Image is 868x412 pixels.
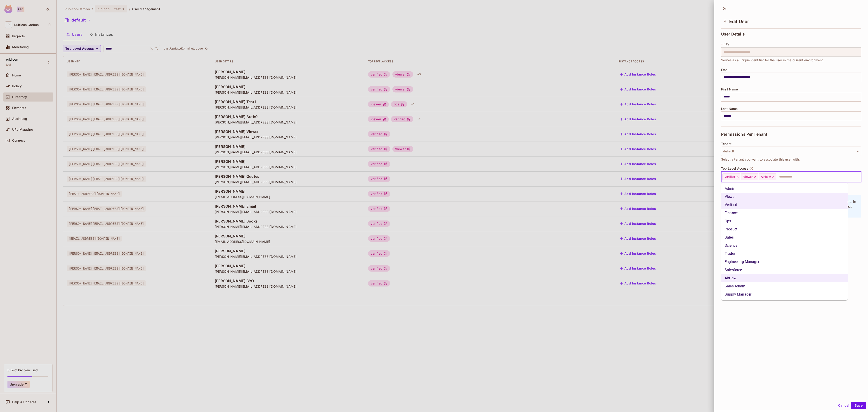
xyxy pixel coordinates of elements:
[721,157,800,162] span: Select a tenant you want to associate this user with.
[722,173,740,180] div: Verified
[721,68,729,72] span: Email
[721,217,848,225] li: Ops
[741,173,758,180] div: Viewer
[721,290,848,298] li: Supply Manager
[721,107,738,111] span: Last Name
[759,173,776,180] div: Airflow
[721,185,848,193] li: Admin
[721,209,848,217] li: Finance
[721,233,848,242] li: Sales
[721,58,824,63] span: Serves as a unique identifier for the user in the current environment.
[851,402,866,409] button: Save
[721,250,848,258] li: Trader
[729,19,749,24] span: Edit User
[721,225,848,233] li: Product
[836,402,851,409] button: Cancel
[721,167,748,170] span: Top Level Access
[743,175,753,179] span: Viewer
[721,193,848,201] li: Viewer
[721,242,848,250] li: Science
[721,258,848,266] li: Engineering Manager
[721,147,861,156] button: default
[721,132,767,137] span: Permissions Per Tenant
[721,88,738,91] span: First Name
[721,274,848,282] li: Airflow
[721,282,848,290] li: Sales Admin
[761,175,771,179] span: Airflow
[721,266,848,274] li: Salesforce
[721,32,745,36] span: User Details
[724,175,735,179] span: Verified
[724,42,729,46] span: Key
[721,142,731,146] span: Tenant
[859,176,860,177] button: Close
[721,201,848,209] li: Verified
